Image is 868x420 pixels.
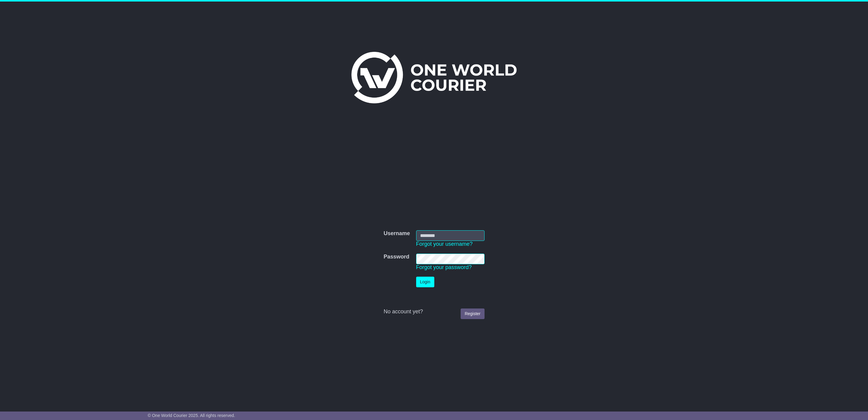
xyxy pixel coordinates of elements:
[383,230,410,237] label: Username
[383,254,409,260] label: Password
[383,308,484,315] div: No account yet?
[148,413,235,418] span: © One World Courier 2025. All rights reserved.
[416,241,473,247] a: Forgot your username?
[416,277,434,287] button: Login
[461,308,484,319] a: Register
[416,264,472,270] a: Forgot your password?
[351,52,517,103] img: One World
